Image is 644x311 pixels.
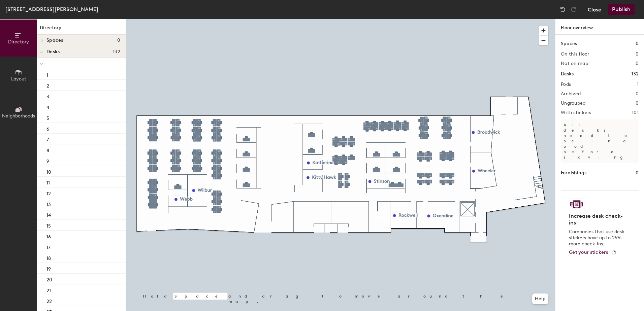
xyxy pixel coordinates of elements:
[569,249,608,255] span: Get your stickers
[561,51,589,57] h2: On this floor
[46,221,51,229] p: 15
[46,275,52,283] p: 20
[569,199,584,210] img: Sticker logo
[2,113,35,119] span: Neighborhoods
[636,101,639,106] h2: 0
[561,169,586,177] h1: Furnishings
[561,70,574,78] h1: Desks
[46,189,51,197] p: 12
[561,82,571,87] h2: Pods
[5,5,98,13] div: [STREET_ADDRESS][PERSON_NAME]
[46,113,49,121] p: 5
[569,250,616,255] a: Get your stickers
[113,49,120,55] span: 132
[46,253,51,261] p: 18
[561,119,639,163] p: All desks need to be in a pod before saving
[46,178,50,186] p: 11
[46,286,51,293] p: 21
[636,40,639,47] h1: 0
[46,103,49,110] p: 4
[569,229,626,247] p: Companies that use desk stickers have up to 25% more check-ins.
[559,6,566,13] img: Undo
[588,4,601,15] button: Close
[46,38,63,43] span: Spaces
[636,169,639,177] h1: 0
[46,200,51,207] p: 13
[636,61,639,66] h2: 0
[46,70,48,78] p: 1
[637,82,639,87] h2: 1
[561,91,581,97] h2: Archived
[632,110,639,115] h2: 101
[8,39,29,45] span: Directory
[46,124,49,132] p: 6
[46,81,49,89] p: 2
[570,6,577,13] img: Redo
[46,210,51,218] p: 14
[11,76,26,82] span: Layout
[561,110,591,115] h2: With stickers
[561,101,586,106] h2: Ungrouped
[632,70,639,78] h1: 132
[561,40,577,47] h1: Spaces
[46,167,51,175] p: 10
[46,232,51,240] p: 16
[46,135,49,143] p: 7
[37,24,126,35] h1: Directory
[117,38,120,43] span: 0
[569,213,626,226] h4: Increase desk check-ins
[46,92,49,100] p: 3
[561,61,588,66] h2: Not on map
[555,19,644,35] h1: Floor overview
[636,91,639,97] h2: 0
[46,146,49,153] p: 8
[608,4,635,15] button: Publish
[46,264,51,272] p: 19
[46,49,60,55] span: Desks
[46,243,51,250] p: 17
[46,297,52,304] p: 22
[532,293,548,304] button: Help
[46,157,49,164] p: 9
[636,51,639,57] h2: 0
